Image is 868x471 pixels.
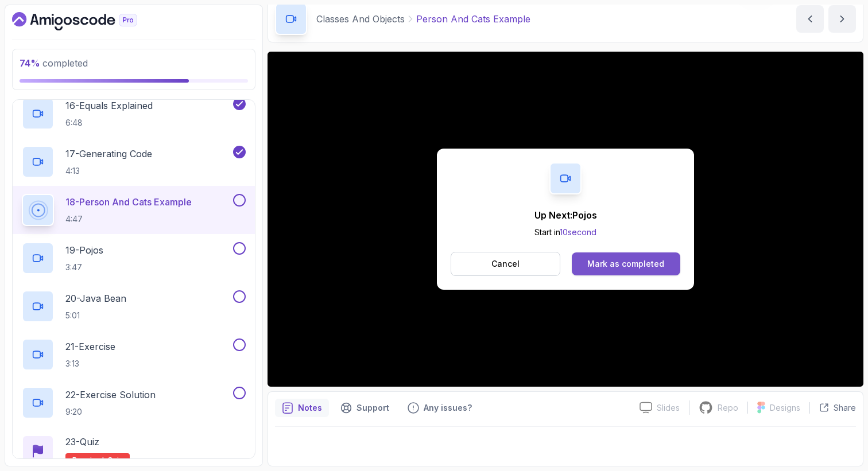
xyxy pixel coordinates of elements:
[828,5,856,33] button: next content
[718,402,738,414] p: Repo
[65,340,115,353] p: 21 - Exercise
[12,12,164,30] a: Dashboard
[65,358,115,369] p: 3:13
[834,402,856,414] p: Share
[424,402,472,414] p: Any issues?
[534,227,597,238] p: Start in
[809,402,856,414] button: Share
[65,195,192,209] p: 18 - Person And Cats Example
[20,57,88,69] span: completed
[22,290,246,322] button: 20-Java Bean5:01
[22,242,246,274] button: 19-Pojos3:47
[65,435,99,449] p: 23 - Quiz
[534,208,597,222] p: Up Next: Pojos
[20,57,40,69] span: 74 %
[65,243,103,257] p: 19 - Pojos
[65,117,153,129] p: 6:48
[657,402,680,414] p: Slides
[22,98,246,130] button: 16-Equals Explained6:48
[65,291,126,305] p: 20 - Java Bean
[416,12,530,26] p: Person And Cats Example
[268,52,863,387] iframe: 17 - Person and Cats Example
[298,402,322,414] p: Notes
[572,252,680,275] button: Mark as completed
[22,194,246,226] button: 18-Person And Cats Example4:47
[22,146,246,178] button: 17-Generating Code4:13
[796,5,824,33] button: previous content
[22,435,246,467] button: 23-QuizRequired-quiz
[107,456,123,465] span: quiz
[65,99,153,112] p: 16 - Equals Explained
[65,213,192,225] p: 4:47
[65,310,126,321] p: 5:01
[401,399,479,417] button: Feedback button
[316,12,405,26] p: Classes And Objects
[356,402,389,414] p: Support
[65,147,152,161] p: 17 - Generating Code
[560,227,596,237] span: 10 second
[22,387,246,419] button: 22-Exercise Solution9:20
[451,252,560,276] button: Cancel
[334,399,396,417] button: Support button
[275,399,329,417] button: notes button
[65,388,156,402] p: 22 - Exercise Solution
[65,262,103,273] p: 3:47
[65,165,152,177] p: 4:13
[491,258,520,270] p: Cancel
[65,406,156,418] p: 9:20
[587,258,664,270] div: Mark as completed
[22,338,246,371] button: 21-Exercise3:13
[770,402,800,414] p: Designs
[72,456,107,465] span: Required-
